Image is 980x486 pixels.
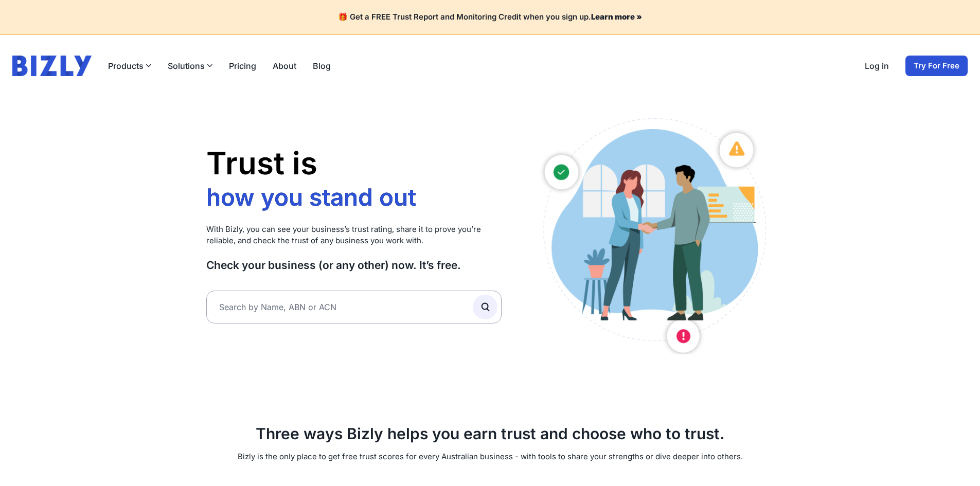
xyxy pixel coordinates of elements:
[206,209,422,239] li: who you work with
[905,56,968,76] a: Try For Free
[108,60,151,72] button: Products
[229,60,256,72] a: Pricing
[206,424,774,443] h2: Three ways Bizly helps you earn trust and choose who to trust.
[591,12,642,22] a: Learn more »
[206,291,502,323] input: Search by Name, ABN or ACN
[206,180,422,210] li: how you stand out
[206,145,317,182] span: Trust is
[532,113,774,354] img: Australian small business owners illustration
[206,451,774,463] p: Bizly is the only place to get free trust scores for every Australian business - with tools to sh...
[12,12,968,22] h4: 🎁 Get a FREE Trust Report and Monitoring Credit when you sign up.
[865,60,889,72] a: Log in
[206,258,502,272] h3: Check your business (or any other) now. It’s free.
[206,224,502,247] p: With Bizly, you can see your business’s trust rating, share it to prove you’re reliable, and chec...
[313,60,331,72] a: Blog
[168,60,212,72] button: Solutions
[273,60,296,72] a: About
